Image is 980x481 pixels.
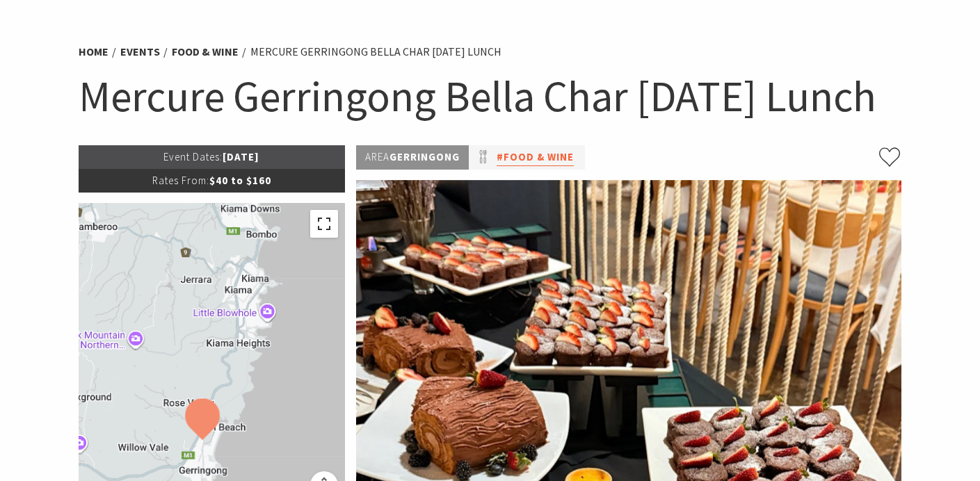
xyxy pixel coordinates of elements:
a: Events [120,44,160,59]
a: Food & Wine [172,44,239,59]
p: Gerringong [356,145,469,170]
p: $40 to $160 [79,169,346,193]
button: Toggle fullscreen view [310,210,338,238]
h1: Mercure Gerringong Bella Char [DATE] Lunch [79,68,902,124]
span: Event Dates: [163,150,223,163]
a: #Food & Wine [497,149,574,166]
a: Home [79,44,109,59]
span: Area [365,150,389,163]
p: [DATE] [79,145,346,169]
li: Mercure Gerringong Bella Char [DATE] Lunch [250,43,501,61]
span: Rates From: [152,174,209,187]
